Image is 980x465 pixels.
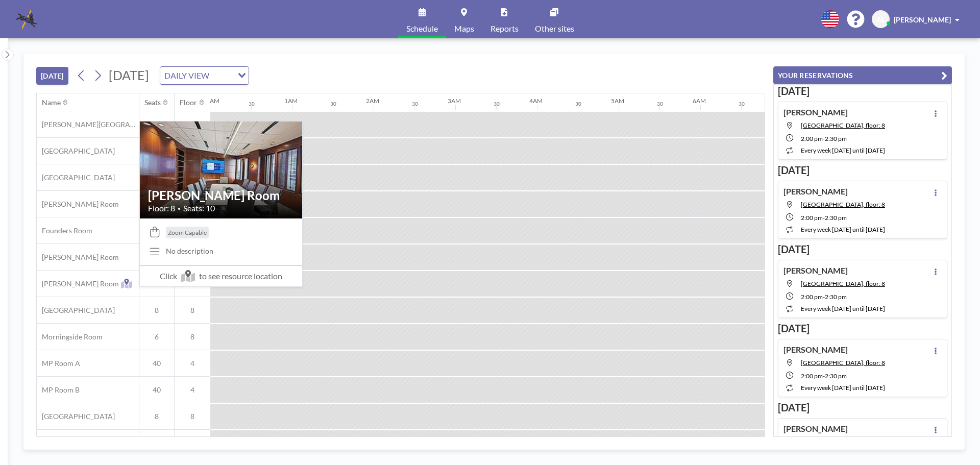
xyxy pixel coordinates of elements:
[657,101,663,107] div: 30
[175,120,210,129] span: 8
[37,306,115,315] span: [GEOGRAPHIC_DATA]
[16,9,37,30] img: organization-logo
[37,200,119,209] span: [PERSON_NAME] Room
[801,293,823,301] span: 2:00 PM
[823,214,825,222] span: -
[778,322,947,335] h3: [DATE]
[535,25,574,33] span: Other sites
[160,67,249,84] div: Search for option
[611,97,624,105] div: 5AM
[783,345,848,355] h4: [PERSON_NAME]
[494,101,500,107] div: 30
[139,412,174,421] span: 8
[575,101,581,107] div: 30
[166,247,213,256] div: No description
[203,97,219,105] div: 12AM
[801,201,885,208] span: Sweet Auburn Room, floor: 8
[825,293,847,301] span: 2:30 PM
[144,98,161,107] div: Seats
[37,253,119,262] span: [PERSON_NAME] Room
[801,226,885,233] span: every week [DATE] until [DATE]
[109,67,149,83] span: [DATE]
[162,69,211,82] span: DAILY VIEW
[739,101,745,107] div: 30
[37,173,115,182] span: [GEOGRAPHIC_DATA]
[37,146,115,156] span: [GEOGRAPHIC_DATA]
[454,25,474,33] span: Maps
[693,97,706,105] div: 6AM
[148,203,175,213] span: Floor: 8
[330,101,336,107] div: 30
[139,120,174,129] span: 6
[180,98,197,107] div: Floor
[175,385,210,395] span: 4
[529,97,543,105] div: 4AM
[823,135,825,142] span: -
[42,98,61,107] div: Name
[37,332,103,341] span: Morningside Room
[801,146,885,154] span: every week [DATE] until [DATE]
[876,15,885,24] span: AL
[140,265,302,286] span: Click to see resource location
[823,293,825,301] span: -
[825,135,847,142] span: 2:30 PM
[801,372,823,380] span: 2:00 PM
[783,424,848,434] h4: [PERSON_NAME]
[773,66,952,84] button: YOUR RESERVATIONS
[37,412,115,421] span: [GEOGRAPHIC_DATA]
[183,203,215,213] span: Seats: 10
[168,229,207,236] span: Zoom Capable
[778,164,947,177] h3: [DATE]
[823,372,825,380] span: -
[148,188,294,203] h2: [PERSON_NAME] Room
[37,359,80,368] span: MP Room A
[801,305,885,312] span: every week [DATE] until [DATE]
[139,306,174,315] span: 8
[412,101,418,107] div: 30
[139,359,174,368] span: 40
[491,25,519,33] span: Reports
[778,85,947,97] h3: [DATE]
[448,97,461,105] div: 3AM
[783,107,848,117] h4: [PERSON_NAME]
[801,121,885,129] span: Sweet Auburn Room, floor: 8
[36,67,68,85] button: [DATE]
[175,306,210,315] span: 8
[894,15,951,24] span: [PERSON_NAME]
[284,97,298,105] div: 1AM
[37,279,119,288] span: [PERSON_NAME] Room
[140,85,302,256] img: resource-image
[801,384,885,391] span: every week [DATE] until [DATE]
[778,243,947,256] h3: [DATE]
[366,97,379,105] div: 2AM
[783,186,848,197] h4: [PERSON_NAME]
[778,401,947,414] h3: [DATE]
[212,69,232,82] input: Search for option
[37,226,92,235] span: Founders Room
[139,332,174,341] span: 6
[801,359,885,366] span: Sweet Auburn Room, floor: 8
[249,101,255,107] div: 30
[825,214,847,222] span: 2:30 PM
[175,332,210,341] span: 8
[37,120,139,129] span: [PERSON_NAME][GEOGRAPHIC_DATA]
[175,412,210,421] span: 8
[825,372,847,380] span: 2:30 PM
[139,385,174,395] span: 40
[801,280,885,287] span: Sweet Auburn Room, floor: 8
[178,205,181,212] span: •
[37,385,80,395] span: MP Room B
[175,359,210,368] span: 4
[783,265,848,276] h4: [PERSON_NAME]
[801,135,823,142] span: 2:00 PM
[801,214,823,222] span: 2:00 PM
[406,25,438,33] span: Schedule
